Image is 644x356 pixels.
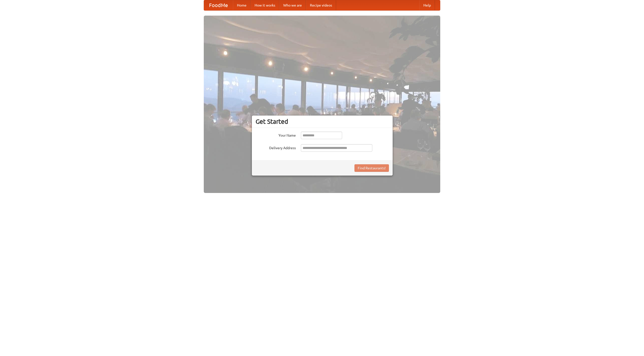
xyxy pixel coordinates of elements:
a: How it works [251,0,279,10]
a: FoodMe [204,0,233,10]
a: Recipe videos [306,0,336,10]
a: Who we are [279,0,306,10]
button: Find Restaurants! [354,164,389,172]
label: Your Name [256,132,296,138]
label: Delivery Address [256,144,296,150]
h3: Get Started [256,118,389,125]
a: Help [419,0,435,10]
a: Home [233,0,251,10]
